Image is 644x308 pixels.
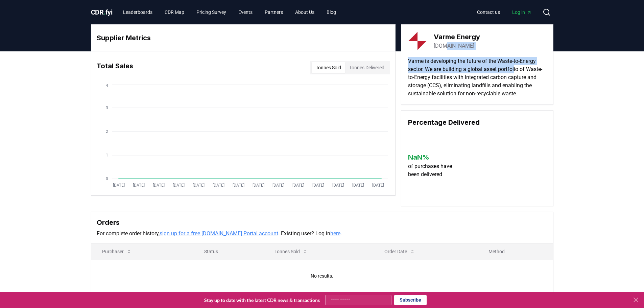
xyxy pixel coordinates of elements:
[434,42,474,50] a: [DOMAIN_NAME]
[259,6,288,18] a: Partners
[106,129,108,134] tspan: 2
[292,183,304,188] tspan: [DATE]
[232,183,244,188] tspan: [DATE]
[379,245,421,258] button: Order Date
[233,6,258,18] a: Events
[472,6,505,18] a: Contact us
[408,117,546,127] h3: Percentage Delivered
[312,62,345,73] button: Tonnes Sold
[118,6,341,18] nav: Main
[252,183,264,188] tspan: [DATE]
[91,8,113,16] span: CDR fyi
[192,183,204,188] tspan: [DATE]
[408,31,427,50] img: Varme Energy-logo
[97,217,548,228] h3: Orders
[352,183,364,188] tspan: [DATE]
[212,183,224,188] tspan: [DATE]
[434,32,480,42] h3: Varme Energy
[91,7,113,17] a: CDR.fyi
[106,83,108,88] tspan: 4
[97,245,137,258] button: Purchaser
[408,152,458,162] h3: NaN %
[372,183,384,188] tspan: [DATE]
[172,183,184,188] tspan: [DATE]
[472,6,537,18] nav: Main
[97,61,133,74] h3: Total Sales
[106,153,108,158] tspan: 1
[512,9,532,16] span: Log in
[160,230,278,237] a: sign up for a free [DOMAIN_NAME] Portal account
[332,183,344,188] tspan: [DATE]
[91,260,553,292] td: No results.
[408,162,458,179] p: of purchases have been delivered
[483,248,548,255] p: Method
[330,230,340,237] a: here
[272,183,284,188] tspan: [DATE]
[133,183,144,188] tspan: [DATE]
[118,6,158,18] a: Leaderboards
[106,176,108,181] tspan: 0
[97,33,390,43] h3: Supplier Metrics
[269,245,313,258] button: Tonnes Sold
[152,183,164,188] tspan: [DATE]
[191,6,232,18] a: Pricing Survey
[199,248,259,255] p: Status
[290,6,320,18] a: About Us
[345,62,388,73] button: Tonnes Delivered
[103,8,105,16] span: .
[507,6,537,18] a: Log in
[159,6,190,18] a: CDR Map
[408,57,546,98] p: Varme is developing the future of the Waste-to-Energy sector. We are building a global asset port...
[113,183,124,188] tspan: [DATE]
[106,105,108,110] tspan: 3
[97,230,548,238] p: For complete order history, . Existing user? Log in .
[312,183,324,188] tspan: [DATE]
[321,6,341,18] a: Blog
